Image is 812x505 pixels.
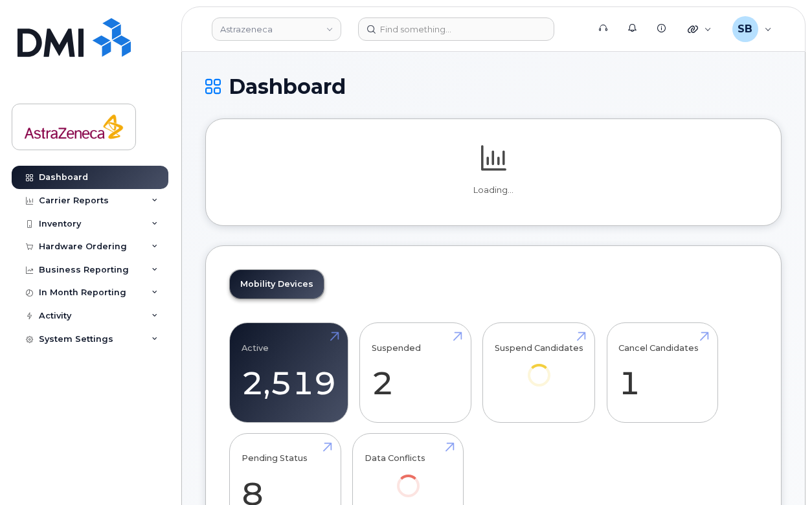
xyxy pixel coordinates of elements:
a: Suspended 2 [372,330,459,416]
a: Cancel Candidates 1 [618,330,706,416]
a: Active 2,519 [242,330,336,416]
a: Suspend Candidates [495,330,583,405]
a: Mobility Devices [230,270,324,298]
h1: Dashboard [205,75,782,98]
p: Loading... [229,185,758,196]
